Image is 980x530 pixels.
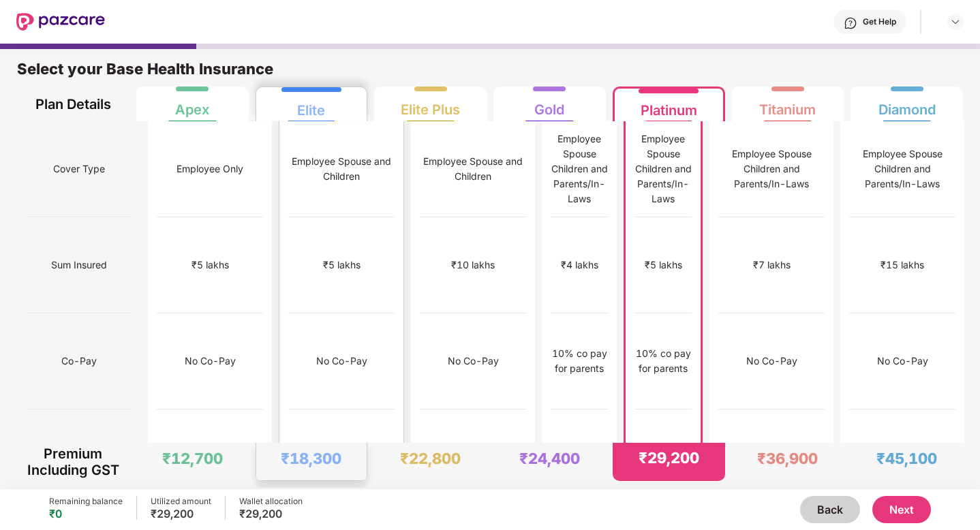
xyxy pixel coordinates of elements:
[26,443,121,481] div: Premium Including GST
[872,496,931,523] button: Next
[297,91,325,119] div: Elite
[61,348,97,374] span: Co-Pay
[759,91,816,118] div: Titanium
[16,13,105,31] img: New Pazcare Logo
[401,91,460,118] div: Elite Plus
[950,16,961,27] img: svg+xml;base64,PHN2ZyBpZD0iRHJvcGRvd24tMzJ4MzIiIHhtbG5zPSJodHRwOi8vd3d3LnczLm9yZy8yMDAwL3N2ZyIgd2...
[239,496,303,507] div: Wallet allocation
[239,507,303,520] div: ₹29,200
[641,91,697,119] div: Platinum
[53,156,105,182] span: Cover Type
[192,258,229,272] div: ₹5 lakhs
[639,448,699,467] div: ₹29,200
[551,346,608,376] div: 10% co pay for parents
[400,449,461,468] div: ₹22,800
[26,87,121,121] div: Plan Details
[519,449,580,468] div: ₹24,400
[877,354,928,369] div: No Co-Pay
[162,449,223,468] div: ₹12,700
[881,258,924,272] div: ₹15 lakhs
[185,354,236,369] div: No Co-Pay
[753,258,791,272] div: ₹7 lakhs
[844,16,857,30] img: svg+xml;base64,PHN2ZyBpZD0iSGVscC0zMngzMiIgeG1sbnM9Imh0dHA6Ly93d3cudzMub3JnLzIwMDAvc3ZnIiB3aWR0aD...
[451,258,495,272] div: ₹10 lakhs
[746,354,797,369] div: No Co-Pay
[878,91,936,118] div: Diamond
[288,154,395,184] div: Employee Spouse and Children
[534,91,564,118] div: Gold
[718,146,825,191] div: Employee Spouse Children and Parents/In-Laws
[49,507,123,520] div: ₹0
[863,16,896,27] div: Get Help
[420,154,526,184] div: Employee Spouse and Children
[645,258,682,272] div: ₹5 lakhs
[323,258,361,272] div: ₹5 lakhs
[448,354,499,369] div: No Co-Pay
[175,91,209,118] div: Apex
[634,131,692,206] div: Employee Spouse Children and Parents/In-Laws
[17,59,963,87] div: Select your Base Health Insurance
[316,354,367,369] div: No Co-Pay
[281,449,341,468] div: ₹18,300
[551,131,608,206] div: Employee Spouse Children and Parents/In-Laws
[757,449,818,468] div: ₹36,900
[51,252,107,278] span: Sum Insured
[49,496,123,507] div: Remaining balance
[634,346,692,376] div: 10% co pay for parents
[876,449,937,468] div: ₹45,100
[849,146,955,191] div: Employee Spouse Children and Parents/In-Laws
[800,496,860,523] button: Back
[151,507,211,520] div: ₹29,200
[561,258,598,272] div: ₹4 lakhs
[151,496,211,507] div: Utilized amount
[177,161,243,176] div: Employee Only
